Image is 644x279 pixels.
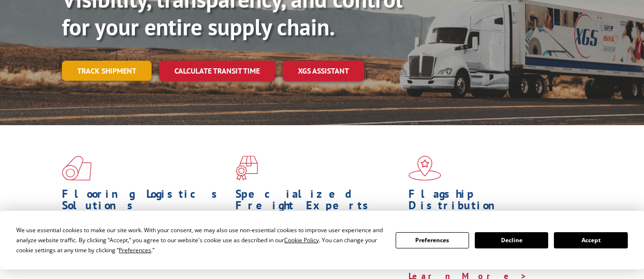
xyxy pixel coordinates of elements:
[284,236,319,244] span: Cookie Policy
[409,188,575,227] h1: Flagship Distribution Model
[396,232,469,248] button: Preferences
[62,156,92,181] img: xgs-icon-total-supply-chain-intelligence-red
[235,156,258,181] img: xgs-icon-focused-on-flooring-red
[409,156,441,181] img: xgs-icon-flagship-distribution-model-red
[159,61,275,81] a: Calculate transit time
[235,259,354,270] a: Learn More >
[475,232,548,248] button: Decline
[62,188,228,216] h1: Flooring Logistics Solutions
[62,61,152,81] a: Track shipment
[16,225,384,255] div: We use essential cookies to make our site work. With your consent, we may also use non-essential ...
[119,246,151,254] span: Preferences
[62,259,181,270] a: Learn More >
[283,61,364,81] a: XGS ASSISTANT
[235,188,402,216] h1: Specialized Freight Experts
[554,232,627,248] button: Accept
